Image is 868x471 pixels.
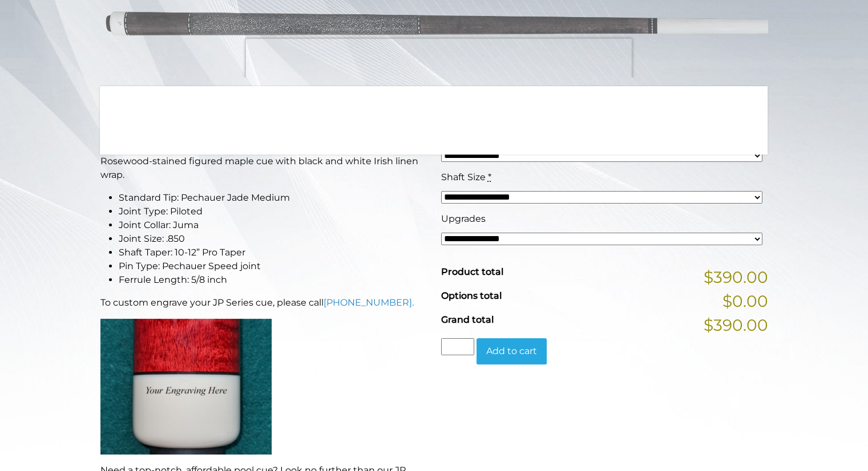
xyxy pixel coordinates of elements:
[100,155,427,182] p: Rosewood-stained figured maple cue with black and white Irish linen wrap.
[100,296,427,310] p: To custom engrave your JP Series cue, please call
[119,259,427,273] li: Pin Type: Pechauer Speed joint
[119,246,427,259] li: Shaft Taper: 10-12” Pro Taper
[498,130,502,141] abbr: required
[441,266,503,277] span: Product total
[441,172,486,182] span: Shaft Size
[441,290,502,301] span: Options total
[100,319,272,454] img: An image of a cue butt with the words "YOUR ENGRAVING HERE".
[441,98,506,117] bdi: 390.00
[704,265,768,289] span: $390.00
[441,338,474,355] input: Product quantity
[100,95,288,123] strong: JP02-T Pool Cue
[704,313,768,337] span: $390.00
[722,289,768,313] span: $0.00
[441,130,496,141] span: Cue Weight
[441,98,451,117] span: $
[119,218,427,232] li: Joint Collar: Juma
[488,172,491,182] abbr: required
[119,273,427,287] li: Ferrule Length: 5/8 inch
[324,297,414,308] a: [PHONE_NUMBER].
[100,135,361,148] strong: This Pechauer pool cue takes 6-10 weeks to ship.
[477,338,547,364] button: Add to cart
[441,314,494,325] span: Grand total
[441,213,486,224] span: Upgrades
[119,232,427,246] li: Joint Size: .850
[119,191,427,205] li: Standard Tip: Pechauer Jade Medium
[119,205,427,218] li: Joint Type: Piloted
